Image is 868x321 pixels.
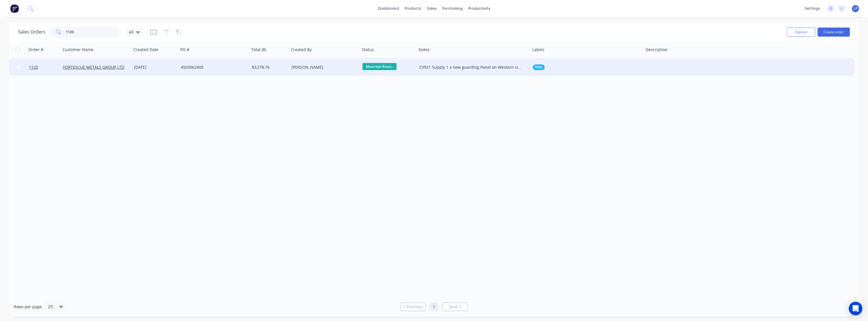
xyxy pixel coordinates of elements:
span: Previous [406,304,423,310]
ul: Pagination [398,303,470,311]
div: [PERSON_NAME] [292,64,355,70]
div: CV921 Supply 1 x new guarding Panel on Western side of head end of conveyor. [419,64,523,70]
div: PO # [180,47,189,53]
span: Materials Recei... [362,63,397,70]
button: Create order [817,28,850,37]
div: Created Date [133,47,158,53]
a: Next page [443,304,467,310]
div: Order # [28,47,43,53]
span: 1120 [29,64,38,70]
div: Total ($) [251,47,266,53]
img: Factory [10,4,19,13]
a: 1120 [29,59,63,76]
a: FORTESCUE METALS GROUP LTD [63,64,124,70]
span: FMG [535,64,542,70]
span: Next [449,304,458,310]
div: Labels [532,47,544,53]
div: Description [646,47,668,53]
span: All [129,29,134,35]
div: Notes [419,47,430,53]
input: Search... [66,26,121,38]
button: FMG [533,64,545,70]
a: dashboard [375,4,402,13]
span: Rows per page [14,304,42,310]
div: settings [802,4,823,13]
button: Options [787,28,815,37]
div: Status [362,47,374,53]
a: Previous page [401,304,425,310]
span: LP [854,6,857,11]
div: 4503062405 [181,64,244,70]
div: products [402,4,424,13]
a: Page 1 is your current page [430,303,438,311]
div: Created By [291,47,312,53]
div: productivity [466,4,493,13]
div: $3,278.76 [252,64,285,70]
div: sales [424,4,440,13]
div: Customer Name [62,47,93,53]
div: [DATE] [134,64,176,70]
div: purchasing [440,4,466,13]
h1: Sales Orders [18,29,45,35]
div: Open Intercom Messenger [849,302,862,315]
